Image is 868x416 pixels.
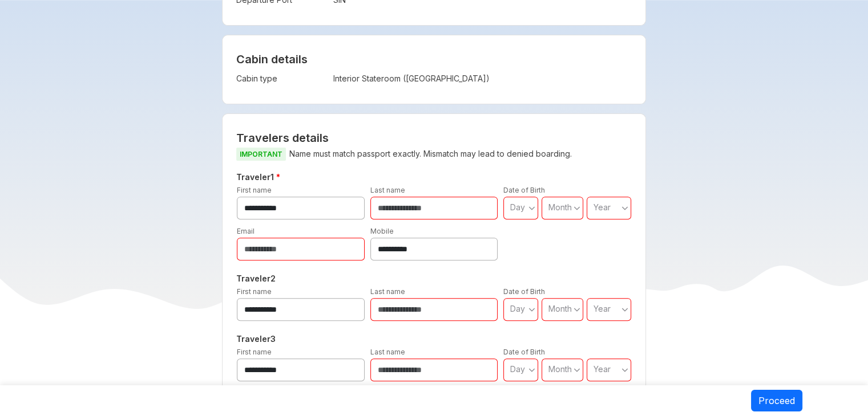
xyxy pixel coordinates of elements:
[503,186,545,194] label: Date of Birth
[236,148,286,161] span: IMPORTANT
[548,364,572,374] span: Month
[528,202,535,214] svg: angle down
[574,202,580,214] svg: angle down
[594,304,611,313] span: Year
[236,71,328,87] td: Cabin type
[236,131,632,145] h2: Travelers details
[528,304,535,315] svg: angle down
[548,304,572,313] span: Month
[237,287,272,296] label: First name
[370,287,405,296] label: Last name
[234,170,634,184] h5: Traveler 1
[574,364,580,376] svg: angle down
[234,272,634,286] h5: Traveler 2
[510,304,525,313] span: Day
[236,147,632,161] p: Name must match passport exactly. Mismatch may lead to denied boarding.
[370,186,405,194] label: Last name
[510,202,525,212] span: Day
[594,202,611,212] span: Year
[503,287,545,296] label: Date of Birth
[234,332,634,346] h5: Traveler 3
[621,304,628,315] svg: angle down
[574,304,580,315] svg: angle down
[548,202,572,212] span: Month
[370,227,394,235] label: Mobile
[237,227,255,235] label: Email
[237,348,272,356] label: First name
[503,348,545,356] label: Date of Birth
[236,52,632,66] h4: Cabin details
[594,364,611,374] span: Year
[328,71,333,87] td: :
[370,348,405,356] label: Last name
[751,390,802,411] button: Proceed
[333,71,543,87] td: Interior Stateroom ([GEOGRAPHIC_DATA])
[528,364,535,376] svg: angle down
[510,364,525,374] span: Day
[621,364,628,376] svg: angle down
[621,202,628,214] svg: angle down
[237,186,272,194] label: First name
